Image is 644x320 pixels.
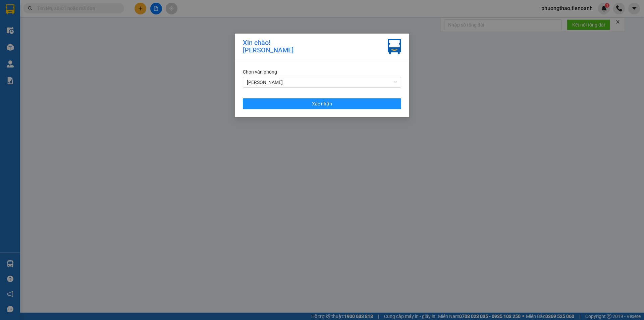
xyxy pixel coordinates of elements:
[247,77,397,87] span: Cư Kuin
[312,100,332,107] span: Xác nhận
[243,98,401,109] button: Xác nhận
[243,68,401,76] div: Chọn văn phòng
[243,39,293,54] div: Xin chào! [PERSON_NAME]
[388,39,401,54] img: vxr-icon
